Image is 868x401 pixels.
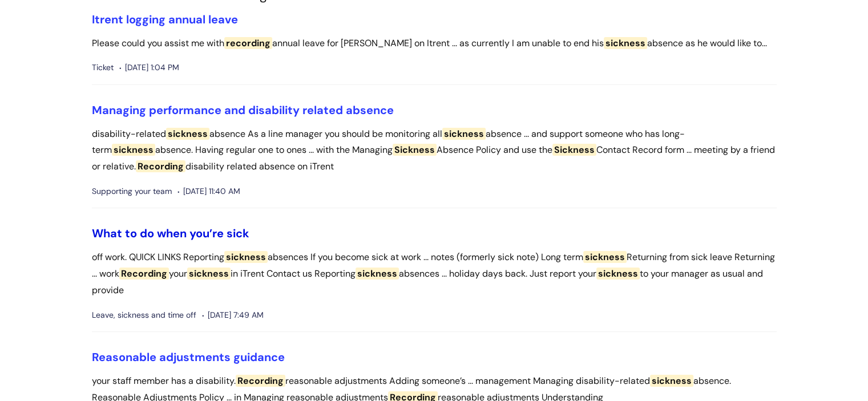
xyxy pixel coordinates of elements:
span: [DATE] 7:49 AM [202,308,264,322]
p: Please could you assist me with annual leave for [PERSON_NAME] on Itrent ... as currently I am un... [92,35,777,52]
span: sickness [356,268,399,280]
span: sickness [112,144,155,156]
span: Sickness [393,144,437,156]
a: What to do when you’re sick [92,226,249,241]
span: [DATE] 11:40 AM [177,184,240,199]
span: sickness [224,251,268,263]
span: Recording [136,160,185,172]
p: off work. QUICK LINKS Reporting absences If you become sick at work ... notes (formerly sick note... [92,249,777,298]
a: Reasonable adjustments guidance [92,350,285,364]
span: Supporting your team [92,184,172,199]
a: Managing performance and disability related absence [92,103,394,118]
span: sickness [604,37,647,49]
a: Itrent logging annual leave [92,12,238,27]
span: sickness [583,251,627,263]
span: sickness [442,128,486,140]
p: disability-related absence As a line manager you should be monitoring all absence ... and support... [92,126,777,175]
span: sickness [166,128,209,140]
span: Recording [236,375,285,387]
span: [DATE] 1:04 PM [119,60,179,75]
span: Recording [119,268,169,280]
span: Ticket [92,60,114,75]
span: recording [224,37,272,49]
span: sickness [596,268,640,280]
span: Sickness [552,144,596,156]
span: sickness [650,375,693,387]
span: sickness [187,268,231,280]
span: Leave, sickness and time off [92,308,196,322]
